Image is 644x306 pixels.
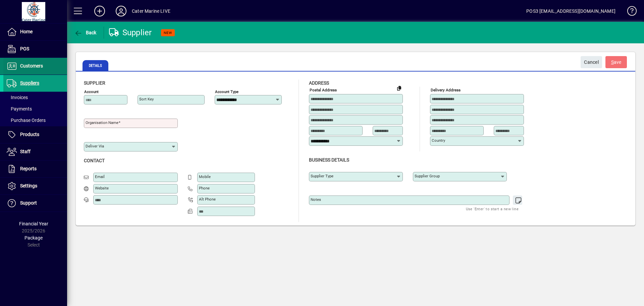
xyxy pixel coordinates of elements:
[3,115,67,126] a: Purchase Orders
[20,166,37,171] span: Reports
[309,80,329,86] span: Address
[3,143,67,160] a: Staff
[110,5,132,17] button: Profile
[7,95,28,100] span: Invoices
[605,56,627,68] button: Save
[20,132,39,137] span: Products
[7,106,32,112] span: Payments
[394,83,405,93] button: Copy to Delivery address
[72,27,98,39] button: Back
[67,27,104,39] app-page-header-button: Back
[89,5,110,17] button: Add
[581,56,602,68] button: Cancel
[622,1,636,23] a: Knowledge Base
[311,174,333,178] mat-label: Supplier type
[611,57,622,68] span: ave
[20,63,43,69] span: Customers
[20,149,31,154] span: Staff
[83,60,108,71] span: Details
[3,24,67,40] a: Home
[74,30,97,35] span: Back
[20,183,37,188] span: Settings
[309,157,349,163] span: Business details
[20,29,33,34] span: Home
[3,195,67,212] a: Support
[3,58,67,75] a: Customers
[3,103,67,115] a: Payments
[526,6,615,16] div: POS3 [EMAIL_ADDRESS][DOMAIN_NAME]
[215,89,238,94] mat-label: Account Type
[311,197,321,202] mat-label: Notes
[84,158,105,163] span: Contact
[86,144,104,148] mat-label: Deliver via
[164,31,172,35] span: NEW
[20,80,39,86] span: Suppliers
[584,57,599,68] span: Cancel
[84,80,105,86] span: Supplier
[24,235,43,241] span: Package
[20,200,37,206] span: Support
[19,221,48,226] span: Financial Year
[199,186,210,190] mat-label: Phone
[3,41,67,57] a: POS
[132,6,170,16] div: Cater Marine LIVE
[3,161,67,177] a: Reports
[109,27,152,38] div: Supplier
[611,59,614,65] span: S
[199,174,211,179] mat-label: Mobile
[84,89,99,94] mat-label: Account
[466,205,519,213] mat-hint: Use 'Enter' to start a new line
[415,174,440,178] mat-label: Supplier group
[432,138,445,143] mat-label: Country
[95,186,109,190] mat-label: Website
[95,174,105,179] mat-label: Email
[20,46,29,51] span: POS
[3,178,67,194] a: Settings
[3,126,67,143] a: Products
[199,197,216,202] mat-label: Alt Phone
[139,97,154,101] mat-label: Sort key
[86,120,118,125] mat-label: Organisation name
[3,92,67,103] a: Invoices
[7,118,46,123] span: Purchase Orders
